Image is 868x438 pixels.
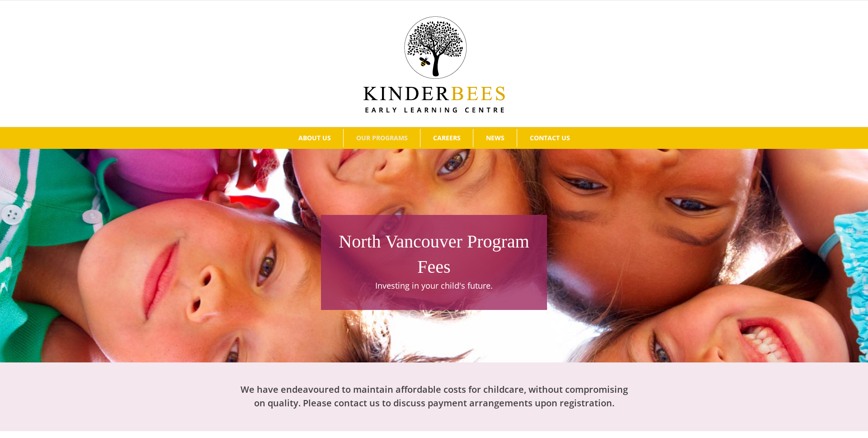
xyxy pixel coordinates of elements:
span: ABOUT US [298,135,331,141]
a: NEWS [473,129,517,147]
a: ABOUT US [286,129,343,147]
a: CAREERS [420,129,473,147]
span: CAREERS [433,135,461,141]
h2: We have endeavoured to maintain affordable costs for childcare, without compromising on quality. ... [235,383,633,410]
img: Kinder Bees Logo [363,16,505,113]
p: Investing in your child's future. [325,280,542,292]
span: NEWS [486,135,505,141]
nav: Main Menu [14,127,854,149]
h1: North Vancouver Program Fees [325,229,542,280]
span: CONTACT US [530,135,570,141]
span: OUR PROGRAMS [356,135,408,141]
a: CONTACT US [517,129,582,147]
a: OUR PROGRAMS [344,129,420,147]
